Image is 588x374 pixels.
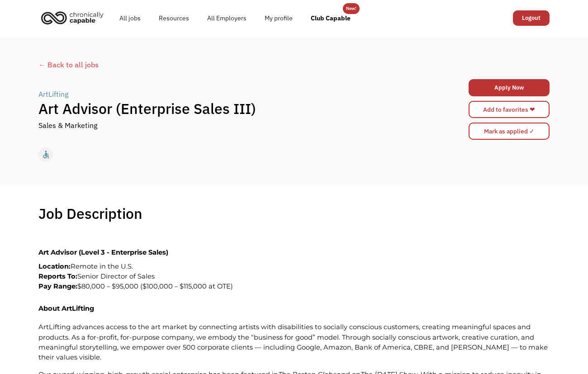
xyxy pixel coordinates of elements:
span: Location: [38,262,71,270]
a: All Employers [198,4,256,33]
a: Apply Now [469,79,550,96]
a: Add to favorites ❤ [469,101,550,118]
div: Sales & Marketing [38,120,97,131]
span: $80,000 – $95,000 ($100,000 – $115,000 at OTE) [77,282,233,290]
a: Logout [513,10,550,26]
span: Remote in the U.S. [71,262,133,270]
a: ArtLifting [38,89,71,99]
input: Mark as applied ✓ [469,123,550,140]
span: Art Advisor (Level 3 - Enterprise Sales) [38,248,168,256]
span: Senior Director of Sales [77,272,155,280]
a: home [38,8,110,28]
div: accessible [41,148,51,161]
span: ArtLifting advances access to the art market by connecting artists with disabilities to socially ... [38,323,550,361]
div: New! [346,3,356,14]
span: Reports To: [38,272,77,280]
a: All jobs [110,4,150,33]
div: ArtLifting [38,89,68,99]
a: My profile [256,4,302,33]
h1: Art Advisor (Enterprise Sales III) [38,99,422,118]
span: Pay Range: [38,282,77,290]
span: About ArtLifting [38,304,94,312]
a: ← Back to all jobs [38,59,550,70]
a: Resources [150,4,198,33]
h1: Job Description [38,204,142,223]
a: Club Capable [302,4,360,33]
img: Chronically Capable logo [38,8,106,28]
form: Mark as applied form [469,120,550,142]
